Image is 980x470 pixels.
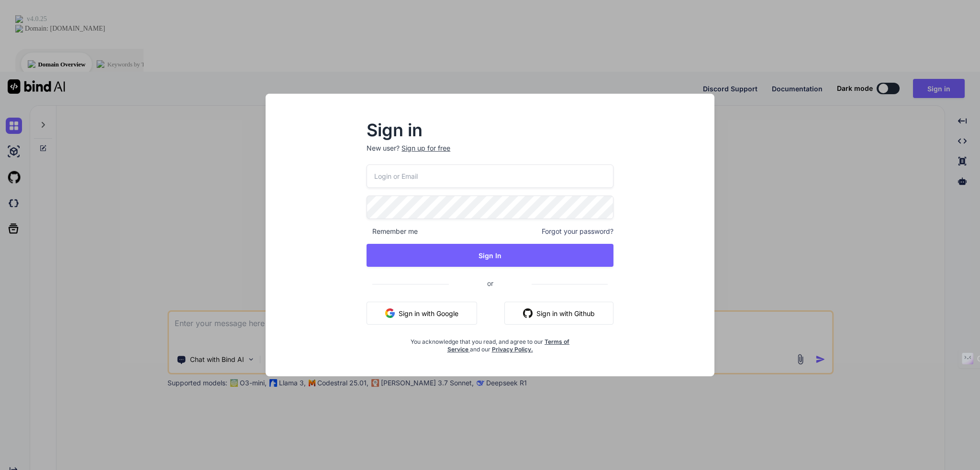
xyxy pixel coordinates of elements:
[15,15,23,23] img: logo_orange.svg
[408,332,572,353] div: You acknowledge that you read, and agree to our and our
[523,308,533,318] img: github
[367,244,613,267] button: Sign In
[25,25,105,33] div: Domain: [DOMAIN_NAME]
[367,143,613,164] p: New user?
[27,15,47,23] div: v 4.0.25
[449,272,532,295] span: or
[38,61,86,67] div: Domain Overview
[367,227,418,236] span: Remember me
[15,25,23,33] img: website_grey.svg
[367,302,477,325] button: Sign in with Google
[447,338,570,353] a: Terms of Service
[107,61,158,67] div: Keywords by Traffic
[97,60,104,68] img: tab_keywords_by_traffic_grey.svg
[504,302,613,325] button: Sign in with Github
[367,164,613,188] input: Login or Email
[401,143,450,153] div: Sign up for free
[542,227,613,236] span: Forgot your password?
[492,346,533,353] a: Privacy Policy.
[385,308,395,318] img: google
[28,60,35,68] img: tab_domain_overview_orange.svg
[367,122,613,138] h2: Sign in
